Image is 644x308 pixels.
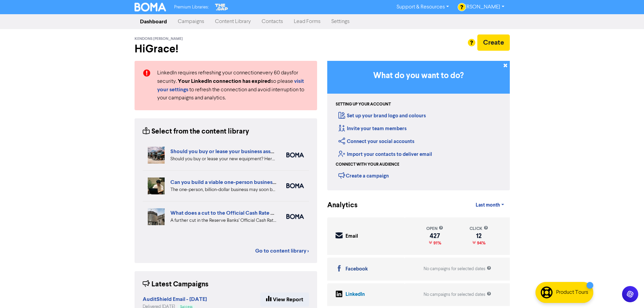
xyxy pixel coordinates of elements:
[170,148,280,155] a: Should you buy or lease your business assets?
[610,276,644,308] iframe: Chat Widget
[338,138,414,145] a: Connect your social accounts
[326,15,355,28] a: Settings
[170,186,276,193] div: The one-person, billion-dollar business may soon become a reality. But what are the pros and cons...
[470,233,488,239] div: 12
[210,15,256,28] a: Content Library
[135,43,317,55] h2: Hi Grace !
[391,2,454,13] a: Support & Resources
[476,240,485,246] span: 94%
[178,78,271,85] strong: Your LinkedIn connection has expired
[256,15,288,28] a: Contacts
[424,291,491,298] div: No campaigns for selected dates
[426,226,443,232] div: open
[288,15,326,28] a: Lead Forms
[454,2,509,13] a: [PERSON_NAME]
[470,226,488,232] div: click
[255,247,309,255] a: Go to content library >
[345,233,358,240] div: Email
[424,266,491,272] div: No campaigns for selected dates
[143,296,207,303] strong: AuditShield Email - [DATE]
[477,34,510,51] button: Create
[135,15,172,28] a: Dashboard
[135,3,166,11] img: BOMA Logo
[338,113,426,119] a: Set up your brand logo and colours
[170,210,329,216] a: What does a cut to the Official Cash Rate mean for your business?
[327,200,349,211] div: Analytics
[260,292,309,307] a: View Report
[143,297,207,302] a: AuditShield Email - [DATE]
[476,202,500,208] span: Last month
[338,125,407,132] a: Invite your team members
[286,183,304,188] img: boma
[157,79,304,93] a: visit your settings
[426,233,443,239] div: 427
[174,5,209,9] span: Premium Libraries:
[337,71,500,81] h3: What do you want to do?
[432,240,441,246] span: 91%
[143,279,209,290] div: Latest Campaigns
[336,101,391,108] div: Setting up your account
[338,170,389,181] div: Create a campaign
[345,265,368,273] div: Facebook
[338,151,432,158] a: Import your contacts to deliver email
[143,126,249,137] div: Select from the content library
[172,15,210,28] a: Campaigns
[286,152,304,158] img: boma_accounting
[336,162,399,168] div: Connect with your audience
[152,69,314,102] div: LinkedIn requires refreshing your connection every 60 days for security. so please to refresh the...
[170,156,276,163] div: Should you buy or lease your new equipment? Here are some pros and cons of each. We also can revi...
[327,61,510,190] div: Getting Started in BOMA
[170,217,276,224] div: A further cut in the Reserve Banks’ Official Cash Rate sounds like good news. But what’s the real...
[286,214,304,219] img: boma
[470,198,509,212] a: Last month
[135,37,183,41] span: Kendons [PERSON_NAME]
[170,179,277,186] a: Can you build a viable one-person business?
[345,291,365,299] div: LinkedIn
[214,3,229,11] img: The Gap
